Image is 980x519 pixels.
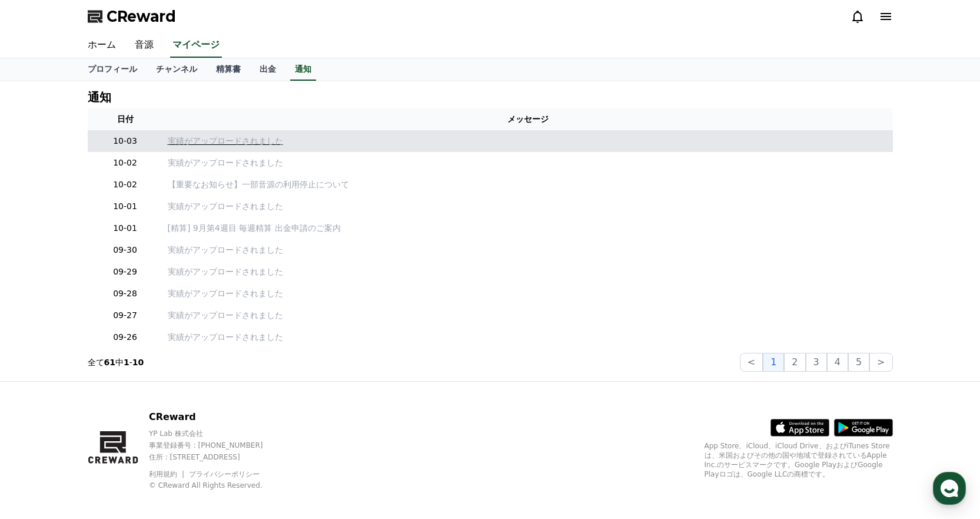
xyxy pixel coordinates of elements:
a: 実績がアップロードされました [168,309,888,322]
p: © CReward All Rights Reserved. [149,481,286,490]
a: CReward [88,7,176,26]
p: 10-02 [92,178,158,191]
a: 精算書 [207,58,250,81]
a: 実績がアップロードされました [168,135,888,147]
a: 通知 [290,58,316,81]
p: 09-28 [92,287,158,300]
a: 【重要なお知らせ】一部音源の利用停止について [168,178,888,191]
span: Settings [174,391,203,401]
button: 4 [827,353,848,372]
button: < [740,353,763,372]
p: 09-27 [92,309,158,322]
p: 事業登録番号 : [PHONE_NUMBER] [149,441,286,450]
a: Settings [152,373,226,403]
p: 全て 中 - [88,356,144,368]
a: 実績がアップロードされました [168,266,888,278]
a: マイページ [170,33,222,58]
a: 実績がアップロードされました [168,200,888,213]
a: 実績がアップロードされました [168,157,888,169]
p: YP Lab 株式会社 [149,429,286,438]
th: 日付 [88,108,163,130]
p: 10-01 [92,222,158,234]
button: 2 [784,353,805,372]
a: 実績がアップロードされました [168,331,888,343]
th: メッセージ [163,108,893,130]
p: 住所 : [STREET_ADDRESS] [149,452,286,462]
a: プライバシーポリシー [189,470,260,478]
strong: 10 [132,358,144,367]
a: Home [4,373,78,403]
p: 10-03 [92,135,158,147]
a: Messages [78,373,152,403]
a: 利用規約 [149,470,186,478]
span: Messages [98,392,132,401]
p: App Store、iCloud、iCloud Drive、およびiTunes Storeは、米国およびその他の国や地域で登録されているApple Inc.のサービスマークです。Google P... [705,441,893,479]
a: [精算] 9月第4週目 毎週精算 出金申請のご案内 [168,222,888,234]
p: 09-30 [92,244,158,256]
span: CReward [107,7,176,26]
a: 実績がアップロードされました [168,287,888,300]
p: 09-29 [92,266,158,278]
p: 10-01 [92,200,158,213]
a: ホーム [78,33,125,58]
button: 3 [806,353,827,372]
a: プロフィール [78,58,147,81]
strong: 61 [104,358,115,367]
a: 出金 [250,58,285,81]
button: 5 [848,353,869,372]
button: 1 [763,353,784,372]
a: 音源 [125,33,163,58]
strong: 1 [124,358,129,367]
h4: 通知 [88,91,111,104]
p: 09-26 [92,331,158,343]
p: 10-02 [92,157,158,169]
button: > [869,353,892,372]
a: 実績がアップロードされました [168,244,888,256]
span: Home [30,391,51,401]
p: CReward [149,410,286,424]
a: チャンネル [147,58,207,81]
